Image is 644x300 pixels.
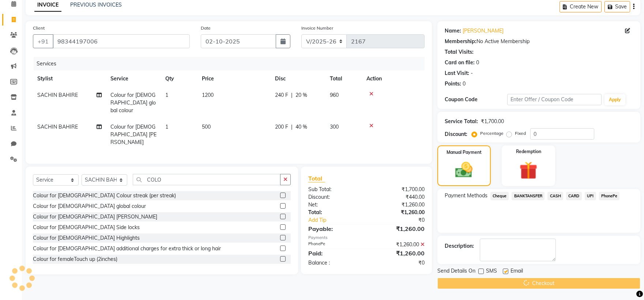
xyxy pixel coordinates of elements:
label: Manual Payment [447,149,482,156]
th: Action [362,71,425,87]
div: Coupon Code [445,96,508,103]
span: UPI [585,192,596,200]
div: Colour for [DEMOGRAPHIC_DATA] global colour [33,202,146,210]
div: Discount: [303,193,366,201]
button: Create New [560,1,602,12]
div: Total: [303,209,366,216]
th: Total [325,71,362,87]
th: Stylist [33,71,106,87]
span: Colour for [DEMOGRAPHIC_DATA] global colour [110,92,156,114]
span: PhonePe [599,192,620,200]
div: ₹1,260.00 [366,224,430,233]
img: _gift.svg [514,159,543,182]
div: ₹440.00 [366,193,430,201]
div: Description: [445,242,474,250]
th: Qty [161,71,197,87]
span: CARD [566,192,582,200]
span: SACHIN BAHIRE [37,124,78,130]
div: 0 [463,80,466,88]
div: Discount: [445,130,467,138]
div: ₹0 [366,259,430,267]
div: ₹1,260.00 [366,241,430,248]
div: ₹1,260.00 [366,249,430,258]
span: 1 [165,124,168,130]
div: - [471,69,473,77]
label: Invoice Number [301,25,333,31]
span: 20 % [295,91,307,99]
div: Last Visit: [445,69,469,77]
span: 240 F [275,91,288,99]
a: Add Tip [303,216,377,224]
div: Sub Total: [303,186,366,193]
label: Percentage [480,130,504,137]
span: 500 [202,124,211,130]
span: 1 [165,92,168,98]
span: Send Details On [437,267,475,276]
th: Price [197,71,271,87]
button: Apply [605,94,625,105]
label: Redemption [516,148,541,155]
th: Service [106,71,161,87]
span: SACHIN BAHIRE [37,92,78,98]
span: | [291,91,293,99]
div: Payable: [303,224,366,233]
span: 960 [330,92,339,98]
span: Email [511,267,523,276]
div: ₹1,700.00 [481,118,504,125]
input: Enter Offer / Coupon Code [507,94,602,105]
div: Colour for [DEMOGRAPHIC_DATA] [PERSON_NAME] [33,213,157,221]
span: Total [308,175,325,182]
div: Colour for [DEMOGRAPHIC_DATA] Colour streak (per streak) [33,192,176,200]
div: Services [34,57,430,71]
div: ₹1,260.00 [366,201,430,209]
label: Fixed [515,130,526,137]
span: Cheque [490,192,509,200]
div: ₹0 [377,216,430,224]
label: Client [33,25,45,31]
button: Save [605,1,630,12]
a: PREVIOUS INVOICES [70,1,122,8]
div: Colour for [DEMOGRAPHIC_DATA] additional charges for extra thick or long hair [33,245,221,252]
span: SMS [486,267,497,276]
span: | [291,123,293,131]
div: Name: [445,27,461,35]
div: Balance : [303,259,366,267]
div: Payments [308,235,424,241]
div: 0 [476,59,479,67]
div: Net: [303,201,366,209]
div: Membership: [445,38,477,45]
span: 200 F [275,123,288,131]
div: PhonePe [303,241,366,248]
span: BANKTANSFER [512,192,545,200]
span: 300 [330,124,339,130]
input: Search by Name/Mobile/Email/Code [53,34,190,48]
span: Colour for [DEMOGRAPHIC_DATA] [PERSON_NAME] [110,124,157,145]
div: Colour for [DEMOGRAPHIC_DATA] Highlights [33,234,140,242]
span: Payment Methods [445,192,487,200]
span: 40 % [295,123,307,131]
button: +91 [33,34,53,48]
a: [PERSON_NAME] [463,27,504,35]
div: Colour for femaleTouch up (2inches) [33,255,117,263]
th: Disc [271,71,325,87]
div: ₹1,700.00 [366,186,430,193]
span: CASH [547,192,563,200]
div: Service Total: [445,118,478,125]
label: Date [201,25,211,31]
div: ₹1,260.00 [366,209,430,216]
div: Card on file: [445,59,475,67]
div: Colour for [DEMOGRAPHIC_DATA] Side locks [33,224,140,231]
div: No Active Membership [445,38,633,45]
span: 1200 [202,92,214,98]
div: Points: [445,80,461,88]
div: Total Visits: [445,48,474,56]
div: Paid: [303,249,366,258]
input: Search or Scan [133,174,280,185]
img: _cash.svg [450,160,478,180]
